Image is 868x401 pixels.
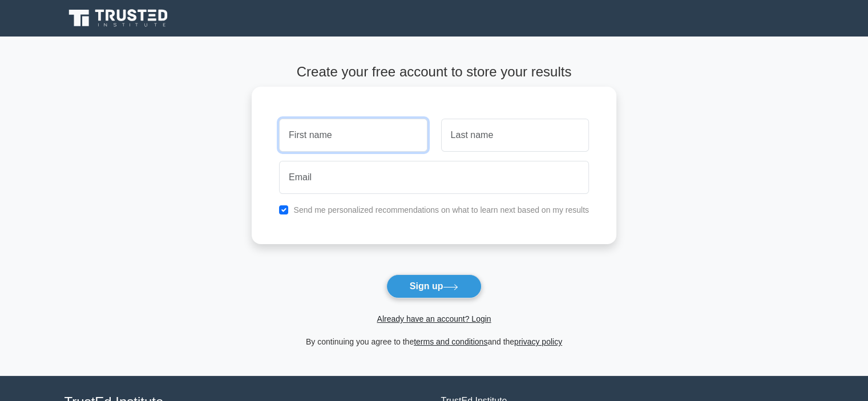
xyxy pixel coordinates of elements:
a: privacy policy [514,337,562,346]
a: Already have an account? Login [377,314,491,323]
input: Last name [441,119,589,152]
a: terms and conditions [414,337,487,346]
input: Email [279,161,589,194]
button: Sign up [386,274,482,298]
div: By continuing you agree to the and the [245,335,623,349]
input: First name [279,119,427,152]
h4: Create your free account to store your results [252,64,616,80]
label: Send me personalized recommendations on what to learn next based on my results [293,205,589,214]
